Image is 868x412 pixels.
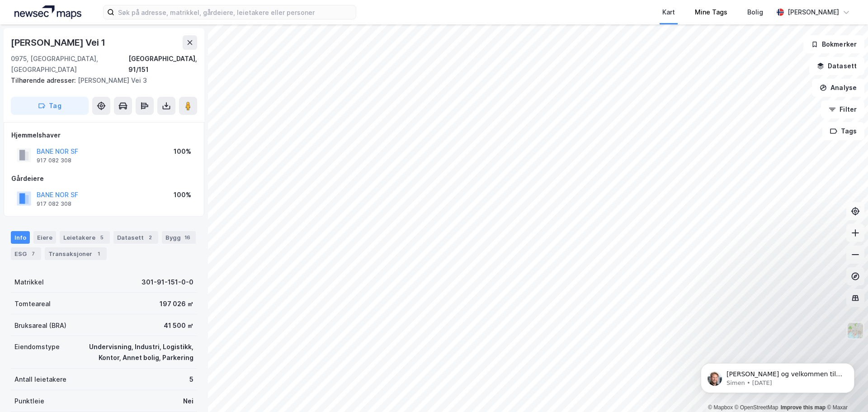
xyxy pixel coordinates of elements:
[11,173,197,184] div: Gårdeiere
[14,5,81,19] img: logo.a4113a55bc3d86da70a041830d287a7e.svg
[14,341,60,352] div: Eiendomstype
[847,322,864,339] img: Z
[788,7,839,18] div: [PERSON_NAME]
[11,231,30,244] div: Info
[142,277,193,288] div: 301-91-151-0-0
[812,79,864,97] button: Analyse
[33,231,56,244] div: Eiere
[37,157,71,164] div: 917 082 308
[28,249,38,258] div: 7
[809,57,864,75] button: Datasett
[146,233,155,242] div: 2
[735,404,778,411] a: OpenStreetMap
[60,231,110,244] div: Leietakere
[37,200,71,208] div: 917 082 308
[14,320,66,331] div: Bruksareal (BRA)
[11,247,41,260] div: ESG
[14,396,44,407] div: Punktleie
[822,122,864,140] button: Tags
[11,35,107,50] div: [PERSON_NAME] Vei 1
[113,231,158,244] div: Datasett
[708,404,733,411] a: Mapbox
[11,130,197,141] div: Hjemmelshaver
[14,374,66,385] div: Antall leietakere
[97,233,106,242] div: 5
[94,249,103,258] div: 1
[11,75,190,86] div: [PERSON_NAME] Vei 3
[14,298,51,309] div: Tomteareal
[747,7,763,18] div: Bolig
[160,298,193,309] div: 197 026 ㎡
[183,396,193,407] div: Nei
[162,231,196,244] div: Bygg
[183,233,192,242] div: 16
[781,404,826,411] a: Improve this map
[174,189,191,200] div: 100%
[803,35,864,53] button: Bokmerker
[662,7,675,18] div: Kart
[189,374,193,385] div: 5
[164,320,193,331] div: 41 500 ㎡
[695,7,727,18] div: Mine Tags
[45,247,107,260] div: Transaksjoner
[821,100,864,118] button: Filter
[128,53,197,75] div: [GEOGRAPHIC_DATA], 91/151
[11,76,78,84] span: Tilhørende adresser:
[174,146,191,157] div: 100%
[11,53,128,75] div: 0975, [GEOGRAPHIC_DATA], [GEOGRAPHIC_DATA]
[114,5,356,19] input: Søk på adresse, matrikkel, gårdeiere, leietakere eller personer
[14,277,44,288] div: Matrikkel
[11,97,89,115] button: Tag
[71,341,193,363] div: Undervisning, Industri, Logistikk, Kontor, Annet bolig, Parkering
[687,344,868,407] iframe: Intercom notifications message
